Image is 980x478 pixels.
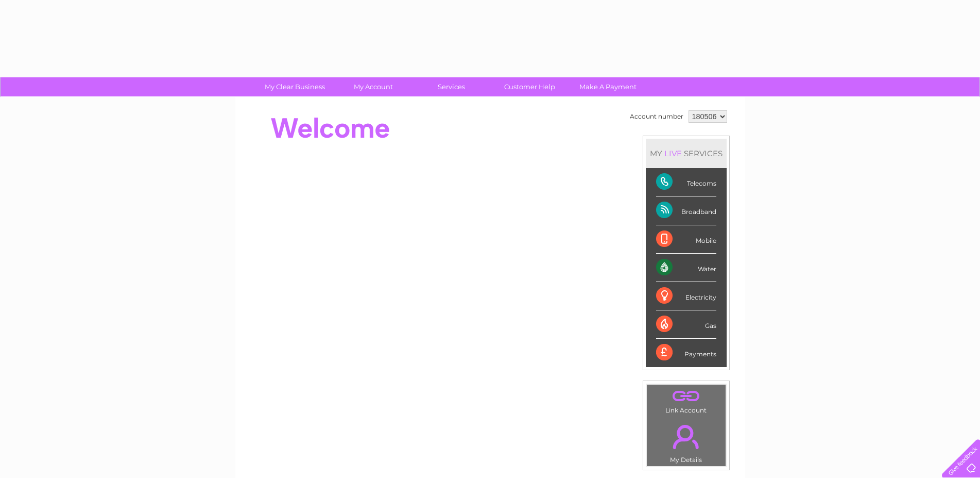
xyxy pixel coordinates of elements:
[656,254,716,282] div: Water
[656,225,716,254] div: Mobile
[252,77,337,96] a: My Clear Business
[646,384,726,417] td: Link Account
[649,387,723,405] a: .
[565,77,650,96] a: Make A Payment
[656,310,716,339] div: Gas
[331,77,416,96] a: My Account
[487,77,572,96] a: Customer Help
[656,168,716,196] div: Telecoms
[656,196,716,225] div: Broadband
[646,416,726,467] td: My Details
[649,419,723,455] a: .
[662,149,684,158] div: LIVE
[627,108,686,125] td: Account number
[646,139,727,168] div: MY SERVICES
[409,77,494,96] a: Services
[656,282,716,310] div: Electricity
[656,339,716,367] div: Payments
